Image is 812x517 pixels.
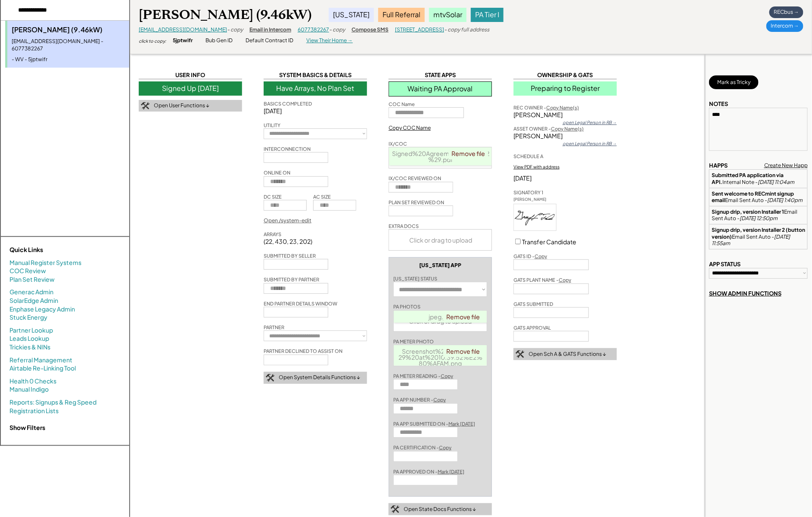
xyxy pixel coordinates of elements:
[298,26,329,33] a: 6077382267
[395,26,444,33] a: [STREET_ADDRESS]
[9,424,45,431] strong: Show Filters
[559,277,571,283] u: Copy
[393,420,475,427] div: PA APP SUBMITTED ON -
[443,311,483,323] a: Remove file
[12,38,125,53] div: [EMAIL_ADDRESS][DOMAIN_NAME] - 6077382267
[264,107,367,115] div: [DATE]
[393,303,420,310] div: PA PHOTOS
[712,227,806,240] strong: Signup drip, version Installer 2 (button version)
[139,81,242,95] div: Signed Up [DATE]
[438,469,464,474] u: Mark [DATE]
[9,377,56,386] a: Health 0 Checks
[9,326,53,335] a: Partner Lookup
[393,444,451,451] div: PA CERTIFICATION -
[712,227,805,247] div: Email Sent Auto -
[279,374,360,381] div: Open System Details Functions ↓
[513,153,543,159] div: SCHEDULE A
[709,162,728,169] div: HAPPS
[378,8,425,22] div: Full Referral
[443,345,483,357] a: Remove file
[9,334,49,343] a: Leads Lookup
[12,56,125,63] div: - WV - 5jptwifr
[264,71,367,79] div: SYSTEM BASICS & DETAILS
[264,276,319,283] div: SUBMITTED BY PARTNER
[712,172,805,185] div: Internal Note -
[551,126,584,131] u: Copy Name(s)
[522,238,576,246] label: Transfer Candidate
[389,81,492,96] div: Waiting PA Approval
[529,351,606,358] div: Open Sch A & GATS Functions ↓
[264,237,312,246] div: (22, 430, 23, 202)
[392,149,489,163] a: Signed%20Agreement%20%282%29.pdf
[9,296,58,305] a: SolarEdge Admin
[264,231,281,237] div: ARRAYS
[513,301,553,307] div: GATS SUBMITTED
[471,8,504,22] div: PA Tier I
[769,6,803,18] div: RECbus →
[513,174,617,183] div: [DATE]
[389,125,431,132] div: Copy COC Name
[173,37,193,44] div: 5jptwifr
[513,125,584,132] div: ASSET OWNER -
[329,26,345,34] div: - copy
[389,175,441,181] div: IX/COC REVIEWED ON
[709,100,728,108] div: NOTES
[264,324,284,330] div: PARTNER
[205,37,233,44] div: Bub Gen ID
[709,75,759,89] button: Mark as Tricky
[9,305,75,314] a: Enphase Legacy Admin
[264,217,311,224] div: Open /system-edit
[441,373,453,379] u: Copy
[429,8,467,22] div: mtvSolar
[404,506,476,513] div: Open State Docs Functions ↓
[9,398,96,407] a: Reports: Signups & Reg Speed
[313,193,331,200] div: AC SIZE
[433,397,446,402] u: Copy
[264,81,367,95] div: Have Arrays, No Plan Set
[398,347,482,367] a: Screenshot%202025-08-29%20at%2010.39.52%E2%80%AFAM.png
[444,26,489,34] div: - copy full address
[740,215,778,221] em: [DATE] 12:50pm
[758,179,794,185] em: [DATE] 11:04am
[439,445,451,450] u: Copy
[563,140,617,146] div: open Legal Person in RB →
[513,277,571,283] div: GATS PLANT NAME -
[264,169,290,176] div: ONLINE ON
[352,26,389,34] div: Compose SMS
[154,102,209,109] div: Open User Functions ↓
[429,313,452,321] a: jpeg.jpg
[513,164,560,170] div: View PDF with address
[389,230,492,250] div: Click or drag to upload
[767,197,803,203] em: [DATE] 1:40pm
[139,71,242,79] div: USER INFO
[389,223,419,229] div: EXTRA DOCS
[139,38,166,44] div: click to copy:
[266,374,274,382] img: tool-icon.png
[139,26,227,33] a: [EMAIL_ADDRESS][DOMAIN_NAME]
[513,253,547,259] div: GATS ID -
[709,260,740,268] div: APP STATUS
[264,193,282,200] div: DC SIZE
[264,122,280,128] div: UTILITY
[712,209,784,215] strong: Signup drip, version Installer 1
[393,338,434,345] div: PA METER PHOTO
[513,111,617,119] div: [PERSON_NAME]
[513,197,557,202] div: [PERSON_NAME]
[764,162,808,169] div: Create New Happ
[513,81,617,95] div: Preparing to Register
[513,71,617,79] div: OWNERSHIP & GATS
[227,26,243,34] div: - copy
[389,71,492,79] div: STATE APPS
[712,172,784,185] strong: Submitted PA application via API.
[393,373,453,379] div: PA METER READING -
[513,132,617,140] div: [PERSON_NAME]
[513,324,551,331] div: GATS APPROVAL
[264,300,337,307] div: END PARTNER DETAILS WINDOW
[563,119,617,125] div: open Legal Person in RB →
[712,190,795,204] strong: Sent welcome to RECmint signup email
[12,25,125,34] div: [PERSON_NAME] (9.46kW)
[389,199,444,206] div: PLAN SET REVIEWED ON
[249,26,291,34] div: Email in Intercom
